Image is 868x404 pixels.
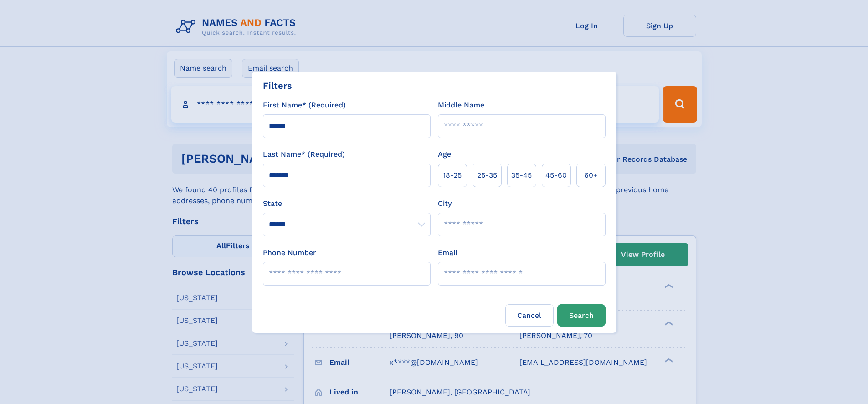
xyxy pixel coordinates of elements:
label: First Name* (Required) [263,100,346,111]
label: State [263,198,431,209]
span: 45‑60 [545,170,567,181]
span: 25‑35 [477,170,497,181]
span: 18‑25 [443,170,462,181]
label: Last Name* (Required) [263,149,345,160]
span: 60+ [584,170,598,181]
label: Age [438,149,451,160]
label: Email [438,247,457,258]
button: Search [557,304,606,327]
label: City [438,198,452,209]
span: 35‑45 [511,170,532,181]
div: Filters [263,79,292,92]
label: Phone Number [263,247,316,258]
label: Middle Name [438,100,484,111]
label: Cancel [505,304,554,327]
